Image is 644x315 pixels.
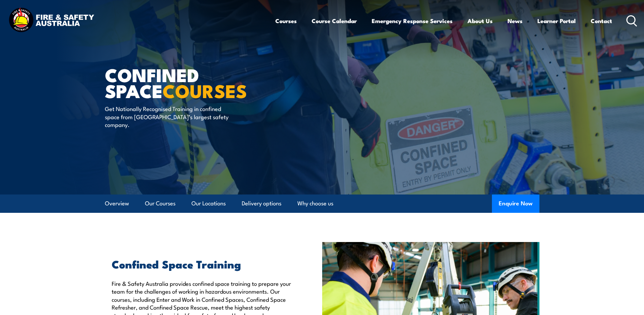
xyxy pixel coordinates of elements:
h1: Confined Space [105,67,273,98]
a: Contact [591,12,612,30]
a: Our Courses [145,194,176,212]
p: Get Nationally Recognised Training in confined space from [GEOGRAPHIC_DATA]’s largest safety comp... [105,105,229,128]
a: Course Calendar [312,12,357,30]
a: Emergency Response Services [372,12,453,30]
button: Enquire Now [492,194,539,213]
a: Delivery options [242,194,281,212]
a: Why choose us [297,194,333,212]
a: Overview [105,194,129,212]
a: Courses [275,12,297,30]
strong: COURSES [163,76,247,104]
h2: Confined Space Training [112,259,291,268]
a: Our Locations [191,194,226,212]
a: News [508,12,522,30]
a: Learner Portal [537,12,576,30]
a: About Us [467,12,493,30]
